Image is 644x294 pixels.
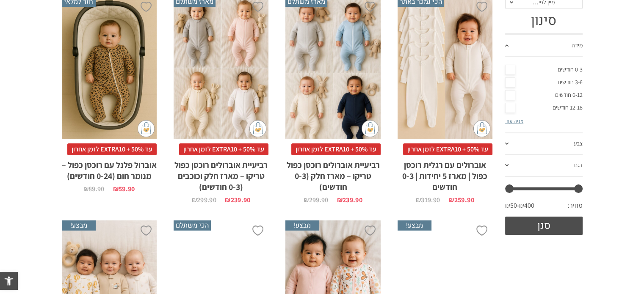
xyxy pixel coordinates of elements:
[304,195,328,204] bdi: 299.90
[192,195,216,204] bdi: 299.90
[138,120,155,137] img: cat-mini-atc.png
[67,143,157,155] span: עד 50% + EXTRA10 לזמן אחרון
[362,120,379,137] img: cat-mini-atc.png
[337,195,362,204] bdi: 239.90
[505,217,583,235] button: סנן
[62,220,96,231] span: מבצע!
[337,195,342,204] span: ₪
[192,195,197,204] span: ₪
[225,195,250,204] bdi: 239.90
[249,120,266,137] img: cat-mini-atc.png
[505,63,583,76] a: 0-3 חודשים
[505,155,583,177] a: דגם
[62,155,157,181] h2: אוברול פלנל עם רוכסן כפול – מנומר חום (0-24 חודשים)
[448,195,454,204] span: ₪
[505,199,583,217] div: מחיר: —
[416,195,440,204] bdi: 319.90
[505,117,523,125] a: צפה עוד
[174,155,268,192] h2: רביעיית אוברולים רוכסן כפול טריקו – מארז חלק וכוכבים (0-3 חודשים)
[179,143,268,155] span: עד 50% + EXTRA10 לזמן אחרון
[505,89,583,102] a: 6-12 חודשים
[505,133,583,155] a: צבע
[505,35,583,57] a: מידה
[505,102,583,114] a: 12-18 חודשים
[174,220,211,231] span: הכי משתלם
[519,201,534,210] span: ₪400
[473,120,490,137] img: cat-mini-atc.png
[225,195,230,204] span: ₪
[304,195,309,204] span: ₪
[505,13,583,29] h3: סינון
[398,220,431,231] span: מבצע!
[285,220,319,231] span: מבצע!
[448,195,474,204] bdi: 259.90
[291,143,381,155] span: עד 50% + EXTRA10 לזמן אחרון
[285,155,380,192] h2: רביעיית אוברולים רוכסן כפול טריקו – מארז חלק (0-3 חודשים)
[113,184,119,193] span: ₪
[505,76,583,89] a: 3-6 חודשים
[113,184,135,193] bdi: 59.90
[416,195,421,204] span: ₪
[83,184,88,193] span: ₪
[83,184,105,193] bdi: 89.90
[398,155,492,192] h2: אוברולים עם רגלית רוכסן כפול | מארז 5 יחידות | 0-3 חודשים
[403,143,492,155] span: עד 50% + EXTRA10 לזמן אחרון
[505,201,519,210] span: ₪50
